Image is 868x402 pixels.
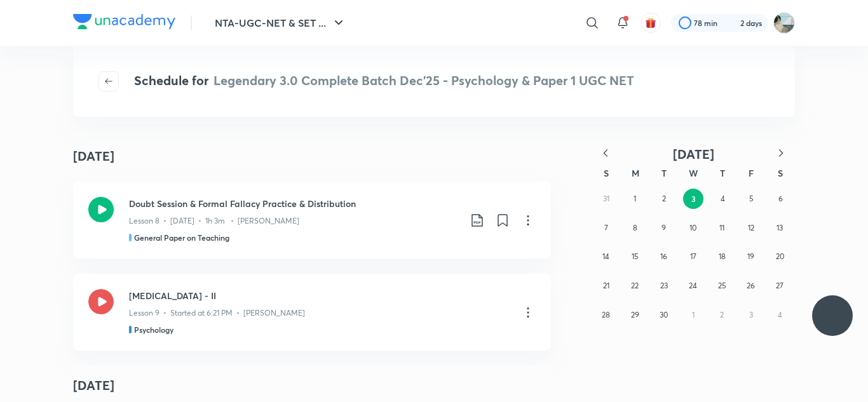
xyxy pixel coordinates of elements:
[720,167,725,179] abbr: Thursday
[654,218,674,238] button: September 9, 2025
[770,276,790,296] button: September 27, 2025
[660,281,668,290] abbr: September 23, 2025
[748,223,754,232] abbr: September 12, 2025
[725,17,738,29] img: streak
[73,182,551,258] a: Doubt Session & Formal Fallacy Practice & DistributionLesson 8 • [DATE] • 1h 3m • [PERSON_NAME]Ge...
[660,310,668,319] abbr: September 30, 2025
[770,189,790,209] button: September 6, 2025
[129,215,299,227] p: Lesson 8 • [DATE] • 1h 3m • [PERSON_NAME]
[691,194,696,204] abbr: September 3, 2025
[773,12,795,34] img: Sanskrati Shresth
[770,218,790,238] button: September 13, 2025
[747,251,754,261] abbr: September 19, 2025
[689,281,697,290] abbr: September 24, 2025
[603,281,609,290] abbr: September 21, 2025
[620,146,767,162] button: [DATE]
[712,246,732,267] button: September 18, 2025
[596,218,616,238] button: September 7, 2025
[641,13,661,33] button: avatar
[625,305,645,325] button: September 29, 2025
[749,194,754,203] abbr: September 5, 2025
[719,223,724,232] abbr: September 11, 2025
[661,223,666,232] abbr: September 9, 2025
[683,276,703,296] button: September 24, 2025
[712,218,732,238] button: September 11, 2025
[632,251,639,261] abbr: September 15, 2025
[661,167,667,179] abbr: Tuesday
[134,324,173,335] h5: Psychology
[689,223,696,232] abbr: September 10, 2025
[662,194,666,203] abbr: September 2, 2025
[73,274,551,351] a: [MEDICAL_DATA] - IILesson 9 • Started at 6:21 PM • [PERSON_NAME]Psychology
[625,218,645,238] button: September 8, 2025
[719,251,726,261] abbr: September 18, 2025
[654,189,674,209] button: September 2, 2025
[604,167,609,179] abbr: Sunday
[634,194,636,203] abbr: September 1, 2025
[747,281,755,290] abbr: September 26, 2025
[596,246,616,267] button: September 14, 2025
[129,307,305,319] p: Lesson 9 • Started at 6:21 PM • [PERSON_NAME]
[73,14,175,29] img: Company Logo
[645,17,656,29] img: avatar
[741,276,761,296] button: September 26, 2025
[602,251,609,261] abbr: September 14, 2025
[73,147,114,166] h4: [DATE]
[596,305,616,325] button: September 28, 2025
[207,10,354,36] button: NTA-UGC-NET & SET ...
[712,189,733,209] button: September 4, 2025
[776,223,783,232] abbr: September 13, 2025
[690,251,696,261] abbr: September 17, 2025
[712,276,732,296] button: September 25, 2025
[770,246,790,267] button: September 20, 2025
[129,289,510,302] h3: [MEDICAL_DATA] - II
[631,281,639,290] abbr: September 22, 2025
[776,251,784,261] abbr: September 20, 2025
[631,310,639,319] abbr: September 29, 2025
[683,218,703,238] button: September 10, 2025
[776,281,783,290] abbr: September 27, 2025
[654,305,674,325] button: September 30, 2025
[749,167,754,179] abbr: Friday
[654,276,674,296] button: September 23, 2025
[129,197,459,210] h3: Doubt Session & Formal Fallacy Practice & Distribution
[134,71,634,91] h4: Schedule for
[683,189,703,209] button: September 3, 2025
[721,194,725,203] abbr: September 4, 2025
[625,246,645,267] button: September 15, 2025
[660,251,667,261] abbr: September 16, 2025
[214,72,634,89] span: Legendary 3.0 Complete Batch Dec'25 - Psychology & Paper 1 UGC NET
[778,167,783,179] abbr: Saturday
[683,246,703,267] button: September 17, 2025
[134,232,229,243] h5: General Paper on Teaching
[654,246,674,267] button: September 16, 2025
[596,276,616,296] button: September 21, 2025
[625,276,645,296] button: September 22, 2025
[633,223,637,232] abbr: September 8, 2025
[825,308,840,323] img: ttu
[673,145,714,163] span: [DATE]
[632,167,639,179] abbr: Monday
[602,310,610,319] abbr: September 28, 2025
[625,189,645,209] button: September 1, 2025
[718,281,726,290] abbr: September 25, 2025
[778,194,783,203] abbr: September 6, 2025
[604,223,608,232] abbr: September 7, 2025
[742,189,762,209] button: September 5, 2025
[73,14,175,32] a: Company Logo
[741,218,761,238] button: September 12, 2025
[689,167,698,179] abbr: Wednesday
[741,246,761,267] button: September 19, 2025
